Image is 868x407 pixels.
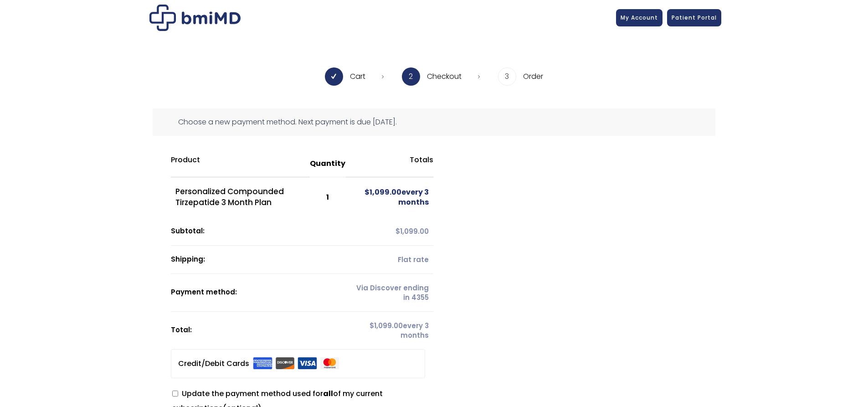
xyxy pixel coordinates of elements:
strong: all [323,388,333,399]
img: Amex [253,357,272,369]
th: Quantity [309,150,346,177]
input: Update the payment method used forallof my current subscriptions(optional) [172,391,178,397]
span: 2 [402,67,420,86]
img: Discover [275,357,295,369]
img: Mastercard [320,357,339,369]
img: Visa [298,357,317,369]
span: 3 [498,67,516,86]
th: Shipping: [171,246,346,274]
span: $ [395,227,400,236]
span: 1,099.00 [370,321,403,330]
span: Patient Portal [672,14,717,21]
span: 1,099.00 [365,187,401,197]
span: $ [370,321,374,330]
td: Via Discover ending in 4355 [346,274,433,312]
a: My Account [616,9,663,26]
td: every 3 months [346,312,433,349]
li: Cart [325,67,384,86]
span: $ [365,187,370,197]
li: Checkout [402,67,480,86]
td: 1 [309,177,346,217]
td: every 3 months [346,177,433,217]
th: Totals [346,150,433,177]
img: Checkout [149,5,241,31]
th: Total: [171,312,346,349]
span: 1,099.00 [395,227,429,236]
label: Credit/Debit Cards [178,356,339,371]
th: Subtotal: [171,217,346,246]
td: Personalized Compounded Tirzepatide 3 Month Plan [171,177,309,217]
td: Flat rate [346,246,433,274]
div: Choose a new payment method. Next payment is due [DATE]. [153,108,715,136]
th: Product [171,150,309,177]
span: My Account [621,14,658,21]
a: Patient Portal [667,9,721,26]
th: Payment method: [171,274,346,312]
li: Order [498,67,543,86]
